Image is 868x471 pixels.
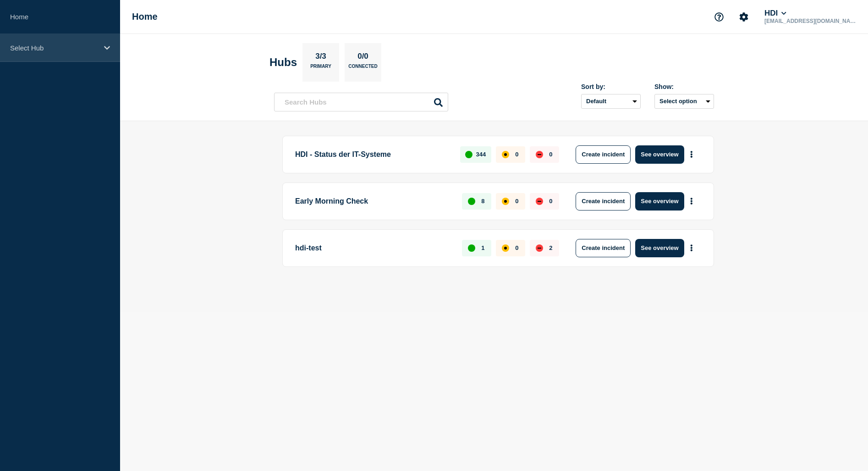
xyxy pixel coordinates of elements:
div: Sort by: [581,83,641,90]
div: down [536,244,543,252]
p: 8 [481,198,484,205]
p: 0 [549,151,552,158]
p: [EMAIL_ADDRESS][DOMAIN_NAME] [763,18,858,24]
div: Show: [654,83,714,90]
button: Select option [654,94,714,109]
p: Select Hub [10,44,98,52]
p: hdi-test [295,239,451,257]
p: Connected [348,64,377,73]
button: HDI [763,9,788,18]
div: affected [502,151,509,158]
div: up [465,151,472,158]
div: up [468,244,475,252]
p: 0 [549,198,552,205]
p: 0 [515,151,518,158]
button: Create incident [576,239,631,257]
div: affected [502,244,509,252]
button: See overview [635,145,684,164]
p: Early Morning Check [295,192,451,211]
button: See overview [635,239,684,257]
button: Create incident [576,192,631,211]
div: up [468,198,475,205]
h1: Home [132,11,158,22]
p: 0 [515,244,518,251]
p: 0/0 [354,52,372,64]
input: Search Hubs [274,93,448,111]
p: Primary [310,64,331,73]
select: Sort by [581,94,641,109]
button: More actions [686,239,698,256]
p: 344 [476,151,486,158]
h2: Hubs [269,56,297,69]
p: 1 [481,244,484,251]
button: Account settings [734,7,753,27]
button: See overview [635,192,684,211]
p: 0 [515,198,518,205]
p: 3/3 [312,52,330,64]
button: More actions [686,146,698,163]
div: down [536,198,543,205]
p: 2 [549,244,552,251]
p: HDI - Status der IT-Systeme [295,145,450,164]
div: affected [502,198,509,205]
button: Create incident [576,145,631,164]
div: down [536,151,543,158]
button: More actions [686,193,698,210]
button: Support [709,7,729,27]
